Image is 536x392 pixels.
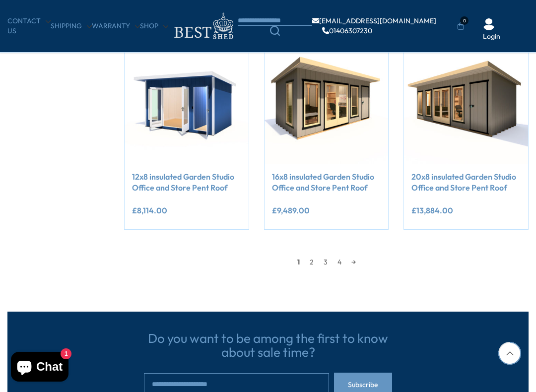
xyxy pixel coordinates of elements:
a: 2 [305,255,319,269]
ins: £13,884.00 [411,206,453,214]
a: 01406307230 [322,27,372,34]
a: 16x8 insulated Garden Studio Office and Store Pent Roof [272,171,381,194]
a: → [346,255,361,269]
span: Subscribe [348,381,378,388]
img: 12x8 insulated Garden Studio Office and Store Pent Roof - Best Shed [125,40,249,164]
img: 20x8 insulated Garden Studio Office and Store Pent Roof - Best Shed [404,40,528,164]
a: Search [238,26,312,36]
h3: Do you want to be among the first to know about sale time? [144,331,392,360]
span: 0 [460,16,469,25]
a: Warranty [92,21,140,31]
ins: £9,489.00 [272,206,310,214]
a: 12x8 insulated Garden Studio Office and Store Pent Roof [132,171,241,194]
img: logo [168,10,238,42]
img: 16x8 insulated Garden Studio Office and Store Pent Roof - Best Shed [265,40,389,164]
a: Shop [140,21,168,31]
a: 4 [333,255,346,269]
inbox-online-store-chat: Shopify online store chat [8,352,71,384]
ins: £8,114.00 [132,206,167,214]
span: 1 [292,255,305,269]
img: User Icon [483,18,495,30]
a: 20x8 insulated Garden Studio Office and Store Pent Roof [411,171,521,194]
a: CONTACT US [7,16,51,36]
a: 3 [319,255,333,269]
a: [EMAIL_ADDRESS][DOMAIN_NAME] [312,17,436,24]
a: Login [483,32,500,42]
a: 0 [457,21,465,31]
a: Shipping [51,21,92,31]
